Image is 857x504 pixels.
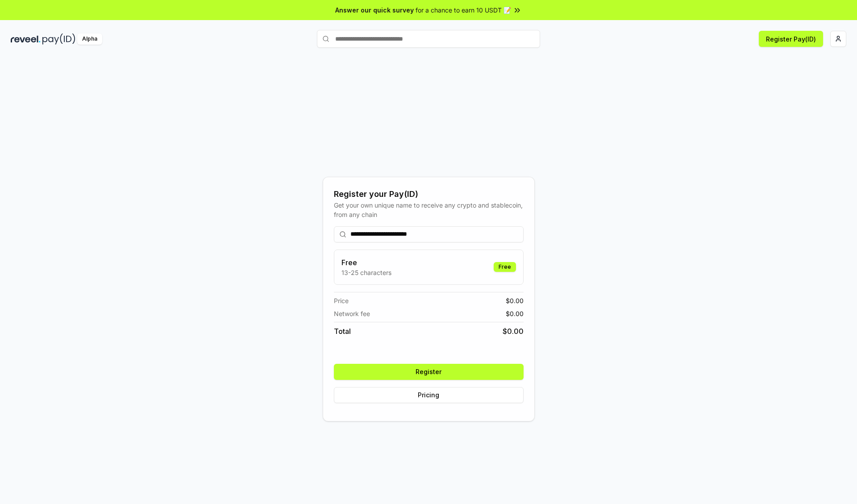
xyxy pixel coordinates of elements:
[77,33,102,45] div: Alpha
[42,33,75,45] img: pay_id
[341,257,391,268] h3: Free
[759,31,823,47] button: Register Pay(ID)
[506,309,524,318] span: $ 0.00
[334,387,524,403] button: Pricing
[506,296,524,305] span: $ 0.00
[11,33,41,45] img: reveel_dark
[334,296,349,305] span: Price
[334,326,351,337] span: Total
[503,326,524,337] span: $ 0.00
[334,364,524,380] button: Register
[416,5,511,15] span: for a chance to earn 10 USDT 📝
[494,262,516,272] div: Free
[341,268,391,277] p: 13-25 characters
[335,5,414,15] span: Answer our quick survey
[334,309,370,318] span: Network fee
[334,200,524,219] div: Get your own unique name to receive any crypto and stablecoin, from any chain
[334,188,524,200] div: Register your Pay(ID)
